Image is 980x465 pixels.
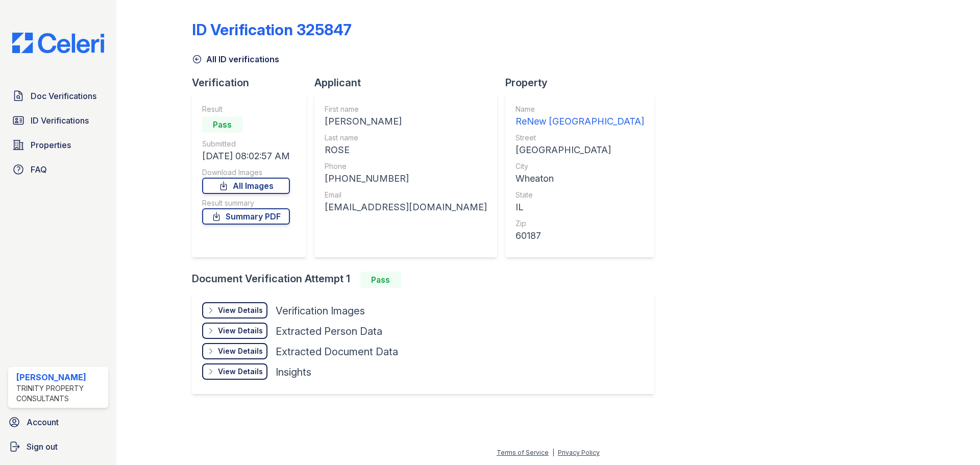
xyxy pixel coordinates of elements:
[192,76,314,90] div: Verification
[8,135,108,155] a: Properties
[31,114,89,127] span: ID Verifications
[276,365,311,379] div: Insights
[325,114,487,129] div: [PERSON_NAME]
[516,104,644,129] a: Name ReNew [GEOGRAPHIC_DATA]
[8,159,108,180] a: FAQ
[552,449,554,456] div: |
[497,449,549,456] a: Terms of Service
[325,143,487,157] div: ROSE
[27,416,59,428] span: Account
[4,33,112,53] img: CE_Logo_Blue-a8612792a0a2168367f1c8372b55b34899dd931a85d93a1a3d3e32e68fde9ad4.png
[325,200,487,214] div: [EMAIL_ADDRESS][DOMAIN_NAME]
[27,440,58,453] span: Sign out
[202,178,290,194] a: All Images
[202,116,243,133] div: Pass
[516,200,644,214] div: IL
[31,90,96,102] span: Doc Verifications
[516,172,644,186] div: Wheaton
[516,104,644,114] div: Name
[516,143,644,157] div: [GEOGRAPHIC_DATA]
[516,133,644,143] div: Street
[276,304,365,318] div: Verification Images
[325,161,487,172] div: Phone
[937,424,970,455] iframe: chat widget
[8,110,108,131] a: ID Verifications
[202,104,290,114] div: Result
[360,272,401,288] div: Pass
[202,139,290,149] div: Submitted
[218,366,263,377] div: View Details
[4,412,112,432] a: Account
[314,76,505,90] div: Applicant
[516,114,644,129] div: ReNew [GEOGRAPHIC_DATA]
[516,161,644,172] div: City
[16,371,104,383] div: [PERSON_NAME]
[8,86,108,106] a: Doc Verifications
[325,133,487,143] div: Last name
[325,172,487,186] div: [PHONE_NUMBER]
[192,53,279,65] a: All ID verifications
[202,149,290,163] div: [DATE] 08:02:57 AM
[516,190,644,200] div: State
[202,198,290,208] div: Result summary
[4,436,112,457] a: Sign out
[325,190,487,200] div: Email
[192,272,663,288] div: Document Verification Attempt 1
[16,383,104,404] div: Trinity Property Consultants
[31,163,47,176] span: FAQ
[218,326,263,336] div: View Details
[31,139,71,151] span: Properties
[218,346,263,356] div: View Details
[558,449,600,456] a: Privacy Policy
[505,76,663,90] div: Property
[276,345,398,359] div: Extracted Document Data
[325,104,487,114] div: First name
[202,167,290,178] div: Download Images
[202,208,290,225] a: Summary PDF
[192,20,352,39] div: ID Verification 325847
[218,305,263,315] div: View Details
[276,324,382,338] div: Extracted Person Data
[516,218,644,229] div: Zip
[516,229,644,243] div: 60187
